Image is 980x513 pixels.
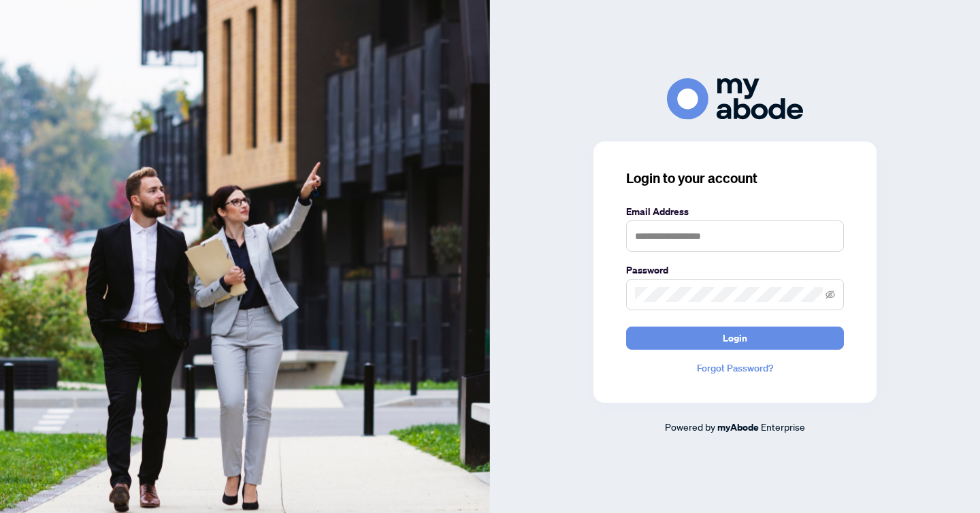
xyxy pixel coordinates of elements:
img: ma-logo [667,78,803,120]
span: eye-invisible [826,290,835,299]
button: Login [626,327,844,350]
span: Login [723,327,747,349]
a: Forgot Password? [626,361,844,376]
h3: Login to your account [626,169,844,188]
label: Email Address [626,204,844,219]
span: Powered by [665,420,715,433]
label: Password [626,263,844,278]
span: Enterprise [761,420,805,433]
a: myAbode [717,420,759,435]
